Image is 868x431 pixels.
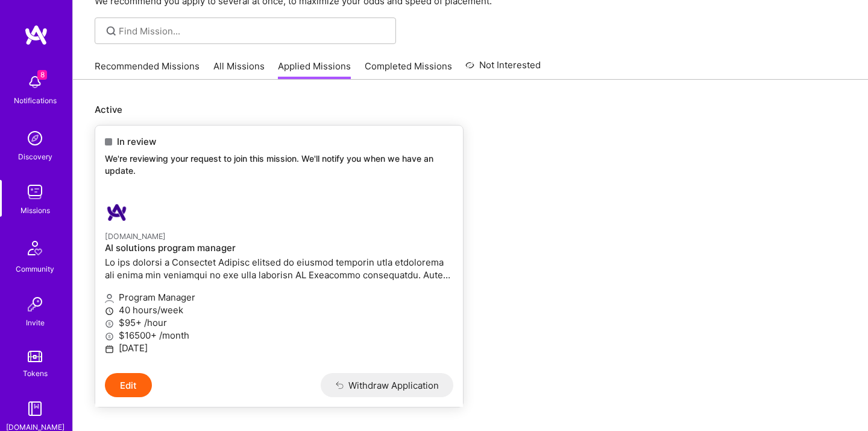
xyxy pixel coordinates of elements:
i: icon Calendar [105,345,114,354]
a: Not Interested [465,58,541,80]
img: bell [23,70,47,94]
p: $16500+ /month [105,329,453,342]
div: Tokens [23,367,48,380]
h4: AI solutions program manager [105,243,453,254]
p: We're reviewing your request to join this mission. We'll notify you when we have an update. [105,153,453,176]
a: Completed Missions [365,60,452,80]
p: 40 hours/week [105,304,453,316]
img: tokens [28,351,42,362]
i: icon SearchGrey [104,24,118,38]
img: Community [20,234,49,263]
i: icon Applicant [105,294,114,303]
button: Withdraw Application [321,373,454,397]
i: icon Clock [105,307,114,316]
img: guide book [23,397,47,421]
div: Community [16,263,54,275]
img: discovery [23,126,47,150]
a: A.Team company logo[DOMAIN_NAME]AI solutions program managerLo ips dolorsi a Consectet Adipisc el... [95,191,463,373]
a: Applied Missions [278,60,351,80]
img: logo [24,24,48,46]
input: Find Mission... [119,25,387,37]
img: teamwork [23,180,47,204]
i: icon MoneyGray [105,332,114,341]
p: Program Manager [105,291,453,304]
div: Notifications [14,94,57,107]
button: Edit [105,373,152,397]
small: [DOMAIN_NAME] [105,232,166,241]
img: A.Team company logo [105,200,129,225]
a: All Missions [213,60,265,80]
p: [DATE] [105,342,453,354]
span: In review [117,135,156,148]
div: Invite [26,316,45,329]
i: icon MoneyGray [105,319,114,328]
a: Recommended Missions [95,60,200,80]
span: 8 [37,70,47,80]
p: Active [95,103,846,116]
p: $95+ /hour [105,316,453,329]
img: Invite [23,292,47,316]
div: Missions [20,204,50,217]
div: Discovery [18,150,52,163]
p: Lo ips dolorsi a Consectet Adipisc elitsed do eiusmod temporin utla etdolorema ali enima min veni... [105,256,453,281]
